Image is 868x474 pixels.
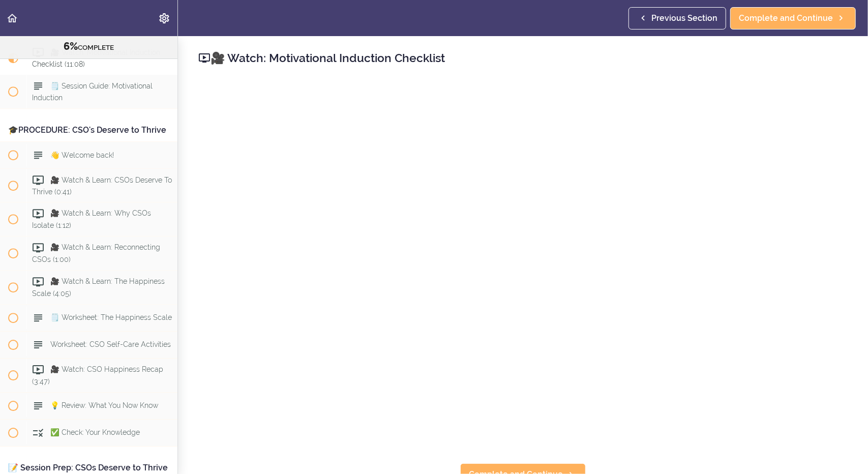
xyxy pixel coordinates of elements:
span: 🗒️ Session Guide: Motivational Induction [32,81,153,101]
svg: Settings Menu [158,12,170,24]
span: 6% [64,40,78,52]
h2: 🎥 Watch: Motivational Induction Checklist [198,49,848,67]
a: Previous Section [628,7,726,29]
span: 🎥 Watch & Learn: Reconnecting CSOs (1:00) [32,244,160,263]
span: Previous Section [651,12,717,24]
span: 👋 Welcome back! [50,151,114,159]
span: 🗒️ Worksheet: The Happiness Scale [50,314,172,322]
span: 🎥 Watch & Learn: Why CSOs Isolate (1:12) [32,210,151,229]
span: Complete and Continue [739,12,833,24]
span: Worksheet: CSO Self-Care Activities [50,341,171,349]
iframe: Video Player [198,82,848,447]
div: COMPLETE [13,40,165,53]
a: Complete and Continue [730,7,856,29]
svg: Back to course curriculum [6,12,18,24]
span: 🎥 Watch & Learn: CSOs Deserve To Thrive (0:41) [32,175,172,195]
span: ✅ Check: Your Knowledge [50,429,140,437]
span: 🎥 Watch: CSO Happiness Recap (3:47) [32,366,163,386]
span: 💡 Review: What You Now Know [50,402,158,410]
span: 🎥 Watch & Learn: The Happiness Scale (4:05) [32,278,165,298]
